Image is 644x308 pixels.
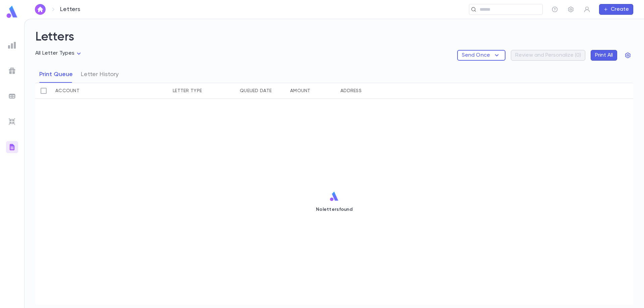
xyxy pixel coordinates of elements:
[290,83,311,99] div: Amount
[337,83,454,99] div: Address
[329,191,339,201] img: logo
[5,5,19,18] img: logo
[340,83,362,99] div: Address
[8,41,16,49] img: reports_grey.c525e4749d1bce6a11f5fe2a8de1b229.svg
[81,66,119,83] button: Letter History
[462,52,490,59] p: Send Once
[8,118,16,126] img: imports_grey.530a8a0e642e233f2baf0ef88e8c9fcb.svg
[35,48,83,59] div: All Letter Types
[169,83,236,99] div: Letter Type
[55,83,79,99] div: Account
[35,51,75,56] span: All Letter Types
[36,7,44,12] img: home_white.a664292cf8c1dea59945f0da9f25487c.svg
[35,30,633,50] h2: Letters
[60,6,80,13] p: Letters
[8,67,16,75] img: campaigns_grey.99e729a5f7ee94e3726e6486bddda8f1.svg
[287,83,337,99] div: Amount
[8,143,16,151] img: letters_gradient.3eab1cb48f695cfc331407e3924562ea.svg
[591,50,617,61] button: Print All
[240,83,272,99] div: Queued Date
[457,50,505,61] button: Send Once
[8,92,16,100] img: batches_grey.339ca447c9d9533ef1741baa751efc33.svg
[52,83,169,99] div: Account
[173,83,202,99] div: Letter Type
[316,207,353,212] p: No letters found
[236,83,287,99] div: Queued Date
[39,66,73,83] button: Print Queue
[599,4,633,15] button: Create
